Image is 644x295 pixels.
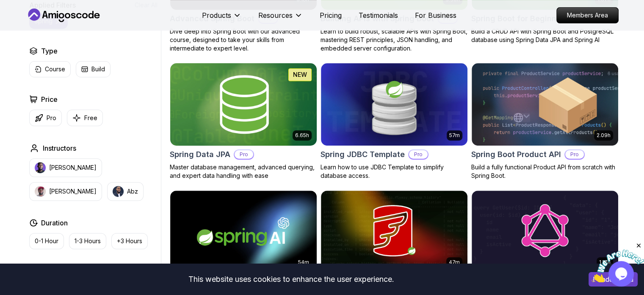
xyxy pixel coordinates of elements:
button: 0-1 Hour [29,233,64,249]
button: Course [29,61,71,77]
img: instructor img [113,186,124,197]
iframe: chat widget [591,242,644,282]
button: Products [202,10,241,27]
button: 1-3 Hours [69,233,106,249]
p: 57m [449,132,460,139]
p: [PERSON_NAME] [49,187,97,196]
button: Build [76,61,111,77]
a: For Business [415,10,456,20]
h2: Spring JDBC Template [321,149,405,160]
button: Resources [258,10,303,27]
p: 47m [449,259,460,266]
p: Build [91,65,105,73]
button: +3 Hours [111,233,148,249]
p: Master database management, advanced querying, and expert data handling with ease [170,163,317,180]
a: Spring Boot Product API card2.09hSpring Boot Product APIProBuild a fully functional Product API f... [471,63,619,180]
h2: Type [41,46,58,56]
img: Spring for GraphQL card [472,191,618,273]
a: Spring JDBC Template card57mSpring JDBC TemplateProLearn how to use JDBC Template to simplify dat... [321,63,468,180]
p: Pro [565,150,584,159]
a: Members Area [556,7,619,23]
a: Testimonials [359,10,398,20]
img: Spring Boot Product API card [472,63,618,146]
p: +3 Hours [117,237,142,245]
img: Flyway and Spring Boot card [321,191,467,273]
p: Dive deep into Spring Boot with our advanced course, designed to take your skills from intermedia... [170,27,317,53]
h2: Instructors [43,143,76,153]
img: instructor img [35,162,46,173]
p: Resources [258,10,293,20]
p: 2.09h [597,132,611,139]
p: Course [45,65,65,73]
button: Accept cookies [589,272,638,287]
p: [PERSON_NAME] [49,163,97,172]
img: instructor img [35,186,46,197]
a: Pricing [320,10,342,20]
p: Learn to build robust, scalable APIs with Spring Boot, mastering REST principles, JSON handling, ... [321,27,468,53]
button: Pro [29,110,62,126]
p: Learn how to use JDBC Template to simplify database access. [321,163,468,180]
p: 54m [298,259,309,266]
button: Free [67,110,103,126]
div: This website uses cookies to enhance the user experience. [6,270,576,289]
button: instructor imgAbz [107,182,144,201]
a: Spring Data JPA card6.65hNEWSpring Data JPAProMaster database management, advanced querying, and ... [170,63,317,180]
p: NEW [293,70,307,79]
img: Spring Data JPA card [166,61,320,147]
p: 0-1 Hour [35,237,58,245]
p: Pro [409,150,428,159]
h2: Duration [41,218,68,228]
p: Members Area [557,8,618,23]
p: Build a CRUD API with Spring Boot and PostgreSQL database using Spring Data JPA and Spring AI [471,27,619,44]
p: Free [84,114,97,122]
h2: Price [41,94,58,104]
p: Abz [127,187,138,196]
h2: Spring Boot Product API [471,149,561,160]
button: instructor img[PERSON_NAME] [29,182,102,201]
p: Products [202,10,231,20]
img: Spring AI card [170,191,317,273]
p: 6.65h [295,132,309,139]
p: Pro [235,150,253,159]
p: 1-3 Hours [75,237,101,245]
p: Pro [47,114,56,122]
img: Spring JDBC Template card [321,63,467,146]
p: Build a fully functional Product API from scratch with Spring Boot. [471,163,619,180]
button: instructor img[PERSON_NAME] [29,158,102,177]
h2: Spring Data JPA [170,149,230,160]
